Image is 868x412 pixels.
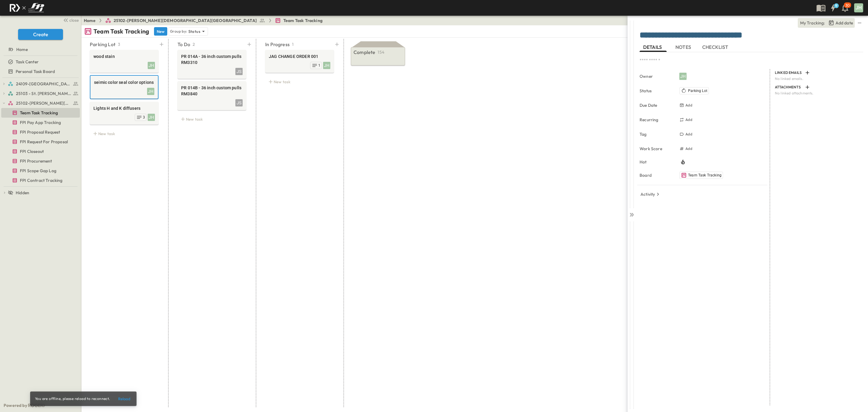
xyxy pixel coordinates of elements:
[856,19,863,27] button: sidedrawer-menu
[640,102,671,108] p: Due Date
[775,85,803,90] p: ATTACHMENTS
[378,49,384,55] p: 154
[1,98,80,108] div: test
[178,41,190,48] p: To Do
[702,44,730,50] span: CHECKLIST
[800,20,825,26] p: My Tracking:
[84,17,96,24] a: Home
[640,159,671,165] p: Hot
[20,148,44,154] span: FPI Closeout
[643,44,663,50] span: DETAILS
[114,17,257,24] span: 25102-[PERSON_NAME][DEMOGRAPHIC_DATA][GEOGRAPHIC_DATA]
[20,158,52,164] span: FPI Procurement
[835,3,837,8] h6: 9
[679,73,687,80] div: JH
[188,28,200,34] p: Status
[115,394,134,404] button: Reload
[93,105,155,111] span: Lights H and K diffusers
[1,137,80,147] div: test
[265,78,334,86] div: New task
[1,147,80,156] div: test
[20,110,58,116] span: Team Task Tracking
[93,53,155,59] span: wood stain
[170,28,187,34] p: Group by:
[685,103,692,108] h6: Add
[7,2,46,14] img: c8d7d1ed905e502e8f77bf7063faec64e13b34fdb1f2bdd94b0e311fc34f8000.png
[640,88,671,94] p: Status
[845,3,850,8] p: 30
[1,127,80,137] div: test
[20,119,61,125] span: FPI Pay App Tracking
[685,146,692,151] h6: Add
[118,41,120,47] p: 3
[16,68,55,74] span: Personal Task Board
[16,59,39,65] span: Task Center
[143,115,145,120] span: 3
[688,173,722,178] span: Team Task Tracking
[16,100,71,106] span: 25102-Christ The Redeemer Anglican Church
[775,76,860,81] p: No linked emails.
[835,20,853,26] p: Add date
[16,81,71,87] span: 24109-St. Teresa of Calcutta Parish Hall
[1,166,80,176] div: test
[292,41,294,47] p: 1
[1,156,80,166] div: test
[35,393,110,404] div: You are offline, please reload to reconnect.
[679,73,687,80] div: Jose Hurtado (jhurtado@fpibuilders.com)
[775,91,860,96] p: No linked attachments.
[640,146,671,152] p: Work Score
[1,79,80,89] div: test
[181,53,243,65] span: PR 014A - 36 inch custom pulls RM3310
[147,88,154,95] div: JH
[318,63,320,68] span: 1
[93,27,149,36] p: Team Task Tracking
[640,131,671,137] p: Tag
[323,62,330,69] div: JH
[640,117,671,123] p: Recurring
[283,17,322,24] span: Team Task Tracking
[828,19,854,27] button: Tracking Date Menu
[640,172,671,178] p: Board
[235,68,243,75] div: JS
[154,27,167,36] button: New
[685,132,692,137] h6: Add
[675,44,692,50] span: NOTES
[685,117,692,122] h6: Add
[20,168,56,174] span: FPI Scope Gap Log
[20,139,68,145] span: FPI Request For Proposal
[1,89,80,98] div: test
[775,70,803,75] p: LINKED EMAILS
[16,46,28,52] span: Home
[269,53,330,59] span: JAG CHANGE ORDER 001
[854,3,863,12] div: JH
[84,17,326,24] nav: breadcrumbs
[640,73,671,79] p: Owner
[265,41,290,48] p: In Progress
[1,67,80,76] div: test
[18,29,63,40] button: Create
[1,108,80,118] div: test
[20,177,63,183] span: FPI Contract Tracking
[1,176,80,185] div: test
[640,191,655,197] p: Activity
[148,62,155,69] div: JH
[16,90,71,97] span: 25103 - St. [PERSON_NAME] Phase 2
[354,49,375,56] p: Complete
[181,85,243,97] span: PR 014B - 36 inch custom pulls RM3840
[148,114,155,121] div: JH
[94,79,154,85] span: seimic color seal color options
[193,41,195,47] p: 2
[69,17,79,23] span: close
[90,129,159,138] div: New task
[688,88,707,93] span: Parking Lot
[178,115,246,123] div: New task
[20,129,60,135] span: FPI Proposal Request
[235,99,243,106] div: JS
[638,190,663,198] button: Activity
[16,190,29,196] span: Hidden
[90,41,115,48] p: Parking Lot
[1,118,80,127] div: test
